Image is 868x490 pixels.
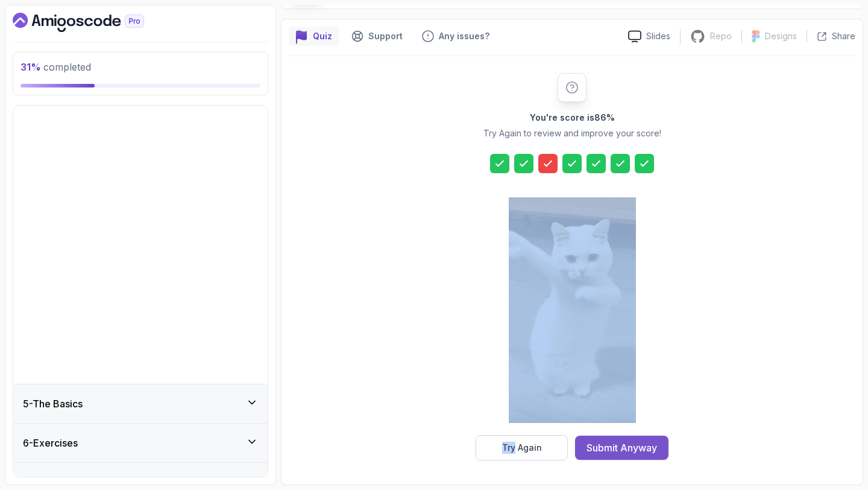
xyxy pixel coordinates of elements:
[765,30,797,42] p: Designs
[439,30,489,42] p: Any issues?
[530,112,615,124] h2: You're score is 86 %
[313,30,332,42] p: Quiz
[20,61,41,73] span: 31 %
[23,436,78,450] h3: 6 - Exercises
[415,27,497,46] button: Feedback button
[618,30,680,43] a: Slides
[13,384,268,423] button: 5-The Basics
[23,396,83,411] h3: 5 - The Basics
[832,30,855,42] p: Share
[807,30,855,42] button: Share
[13,13,172,32] a: Dashboard
[13,424,268,462] button: 6-Exercises
[20,61,91,73] span: completed
[502,442,542,454] div: Try Again
[509,197,636,423] img: cool-cat
[575,436,668,460] button: Submit Anyway
[368,30,403,42] p: Support
[587,441,657,455] div: Submit Anyway
[23,475,59,489] h3: 7 - Outro
[710,30,732,42] p: Repo
[646,30,670,42] p: Slides
[476,435,568,460] button: Try Again
[289,27,339,46] button: quiz button
[483,127,661,139] p: Try Again to review and improve your score!
[344,27,410,46] button: Support button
